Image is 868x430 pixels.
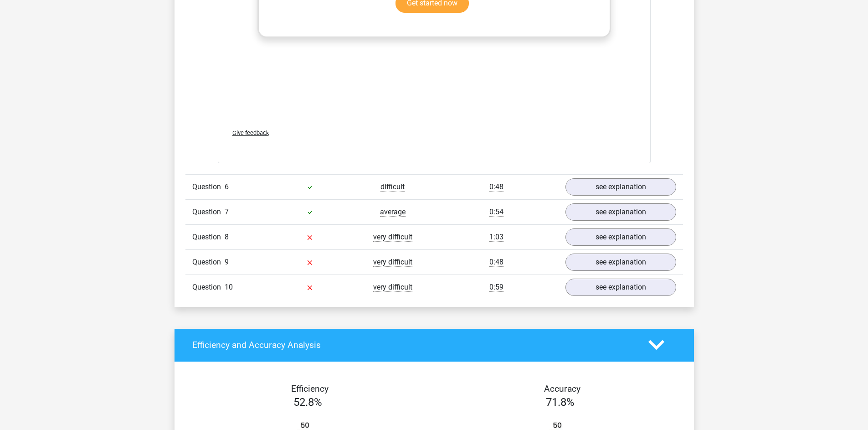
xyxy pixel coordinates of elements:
[373,233,412,242] span: very difficult
[192,257,225,268] span: Question
[225,283,233,291] span: 10
[192,232,225,243] span: Question
[565,203,676,221] a: see explanation
[565,279,676,296] a: see explanation
[232,130,269,136] span: Give feedback
[489,233,503,242] span: 1:03
[489,283,503,292] span: 0:59
[565,254,676,271] a: see explanation
[192,383,427,394] h4: Efficiency
[225,258,229,266] span: 9
[445,383,680,394] h4: Accuracy
[192,207,225,218] span: Question
[489,207,503,217] span: 0:54
[373,283,412,292] span: very difficult
[192,282,225,293] span: Question
[192,340,635,350] h4: Efficiency and Accuracy Analysis
[373,258,412,267] span: very difficult
[565,178,676,196] a: see explanation
[293,396,322,409] span: 52.8%
[489,258,503,267] span: 0:48
[565,228,676,246] a: see explanation
[380,182,405,192] span: difficult
[546,396,575,409] span: 71.8%
[192,181,225,192] span: Question
[489,182,503,192] span: 0:48
[225,182,229,191] span: 6
[225,207,229,216] span: 7
[380,207,406,217] span: average
[225,233,229,241] span: 8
